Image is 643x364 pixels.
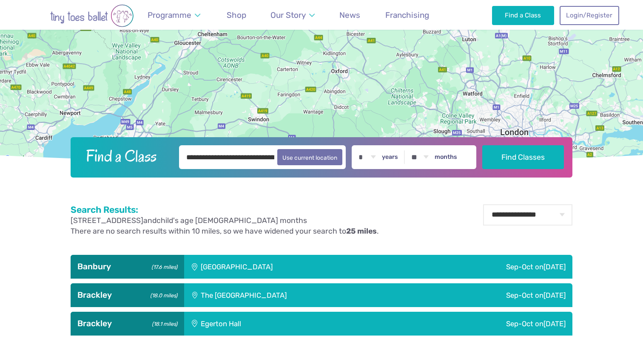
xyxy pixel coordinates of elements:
[143,5,204,25] a: Programme
[184,283,417,307] div: The [GEOGRAPHIC_DATA]
[2,153,30,164] a: Open this area in Google Maps (opens a new window)
[404,255,572,279] div: Sep-Oct on
[149,319,177,327] small: (18.1 miles)
[560,6,619,25] a: Login/Register
[270,10,306,20] span: Our Story
[71,216,143,225] span: [STREET_ADDRESS]
[482,145,564,169] button: Find Classes
[381,5,433,25] a: Franchising
[277,149,342,165] button: Use current location
[543,262,566,271] span: [DATE]
[156,216,307,225] span: child's age [DEMOGRAPHIC_DATA] months
[71,204,378,215] h2: Search Results:
[79,145,174,166] h2: Find a Class
[365,312,572,336] div: Sep-Oct on
[385,10,429,20] span: Franchising
[492,6,555,25] a: Find a Class
[2,153,30,164] img: Google
[149,262,177,271] small: (17.6 miles)
[24,4,160,27] img: tiny toes ballet
[222,5,250,25] a: Shop
[184,312,365,336] div: Egerton Hall
[382,153,398,161] label: years
[77,319,177,329] h3: Brackley
[346,227,377,235] strong: 25 miles
[339,10,360,20] span: News
[77,262,177,272] h3: Banbury
[267,5,319,25] a: Our Story
[543,319,566,328] span: [DATE]
[543,291,566,299] span: [DATE]
[435,153,457,161] label: months
[184,255,404,279] div: [GEOGRAPHIC_DATA]
[417,283,572,307] div: Sep-Oct on
[336,5,364,25] a: News
[77,290,177,300] h3: Brackley
[148,10,191,20] span: Programme
[71,215,378,226] p: and
[71,226,378,237] p: There are no search results within 10 miles, so we have widened your search to .
[227,10,246,20] span: Shop
[148,290,177,299] small: (18.0 miles)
